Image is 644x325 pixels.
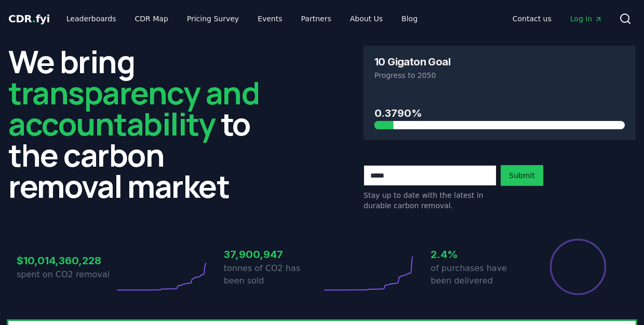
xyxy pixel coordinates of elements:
h3: 2.4% [431,247,529,262]
a: Events [249,9,290,28]
button: Submit [501,165,543,186]
h3: 37,900,947 [224,247,322,262]
p: spent on CO2 removal [17,268,115,281]
a: CDR Map [127,9,177,28]
nav: Main [58,9,426,28]
a: CDR.fyi [8,11,50,26]
p: Stay up to date with the latest in durable carbon removal. [364,190,497,211]
h3: $10,014,360,228 [17,253,115,268]
nav: Main [504,9,611,28]
span: CDR fyi [8,12,50,25]
h2: We bring to the carbon removal market [8,46,280,201]
a: Leaderboards [58,9,125,28]
a: Log in [562,9,611,28]
a: Partners [293,9,340,28]
a: Blog [393,9,426,28]
span: . [32,12,36,25]
div: Percentage of sales delivered [549,238,607,296]
a: Pricing Survey [179,9,247,28]
p: tonnes of CO2 has been sold [224,262,322,287]
h3: 0.3790% [374,105,625,121]
span: Log in [570,13,602,24]
p: Progress to 2050 [374,70,625,80]
a: About Us [342,9,391,28]
p: of purchases have been delivered [431,262,529,287]
a: Contact us [504,9,560,28]
span: transparency and accountability [8,71,259,145]
h3: 10 Gigaton Goal [374,57,450,67]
